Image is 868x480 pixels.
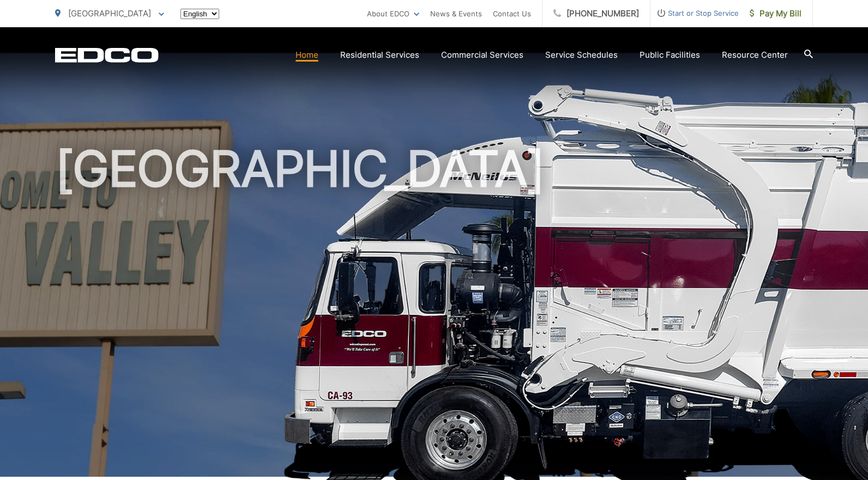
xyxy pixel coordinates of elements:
[430,7,482,20] a: News & Events
[55,47,159,63] a: EDCD logo. Return to the homepage.
[722,48,788,62] a: Resource Center
[493,7,531,20] a: Contact Us
[180,9,219,19] select: Select a language
[68,8,151,19] span: [GEOGRAPHIC_DATA]
[367,7,419,20] a: About EDCO
[441,48,523,62] a: Commercial Services
[545,48,618,62] a: Service Schedules
[750,7,801,20] span: Pay My Bill
[296,48,318,62] a: Home
[640,48,700,62] a: Public Facilities
[340,48,419,62] a: Residential Services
